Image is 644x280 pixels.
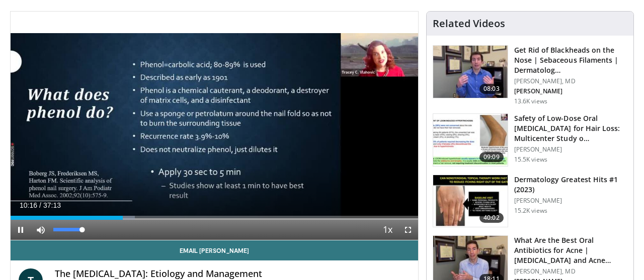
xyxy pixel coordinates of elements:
[479,213,504,223] span: 40:02
[53,228,82,231] div: Volume Level
[514,97,547,105] p: 13.6K views
[514,146,627,154] p: [PERSON_NAME]
[20,201,37,209] span: 10:16
[31,220,51,240] button: Mute
[514,156,547,164] p: 15.5K views
[479,84,504,94] span: 08:03
[55,268,410,279] h4: The [MEDICAL_DATA]: Etiology and Management
[11,216,418,220] div: Progress Bar
[479,152,504,162] span: 09:09
[514,77,627,85] p: [PERSON_NAME], MD
[11,12,418,240] video-js: Video Player
[433,113,627,167] a: 09:09 Safety of Low-Dose Oral [MEDICAL_DATA] for Hair Loss: Multicenter Study o… [PERSON_NAME] 15...
[398,220,418,240] button: Fullscreen
[433,175,627,228] a: 40:02 Dermatology Greatest Hits #1 (2023) [PERSON_NAME] 15.2K views
[514,87,627,95] p: [PERSON_NAME]
[514,207,547,215] p: 15.2K views
[433,45,627,105] a: 08:03 Get Rid of Blackheads on the Nose | Sebaceous Filaments | Dermatolog… [PERSON_NAME], MD [PE...
[433,46,508,98] img: 54dc8b42-62c8-44d6-bda4-e2b4e6a7c56d.150x105_q85_crop-smart_upscale.jpg
[43,201,61,209] span: 37:13
[514,197,627,205] p: [PERSON_NAME]
[514,267,627,275] p: [PERSON_NAME], MD
[39,201,41,209] span: /
[514,45,627,75] h3: Get Rid of Blackheads on the Nose | Sebaceous Filaments | Dermatolog…
[433,18,505,30] h4: Related Videos
[514,113,627,144] h3: Safety of Low-Dose Oral [MEDICAL_DATA] for Hair Loss: Multicenter Study o…
[433,114,508,166] img: 83a686ce-4f43-4faf-a3e0-1f3ad054bd57.150x105_q85_crop-smart_upscale.jpg
[514,235,627,265] h3: What Are the Best Oral Antibiotics for Acne | [MEDICAL_DATA] and Acne…
[378,220,398,240] button: Playback Rate
[433,175,508,227] img: 167f4955-2110-4677-a6aa-4d4647c2ca19.150x105_q85_crop-smart_upscale.jpg
[514,175,627,195] h3: Dermatology Greatest Hits #1 (2023)
[11,240,418,260] a: Email [PERSON_NAME]
[11,220,31,240] button: Pause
